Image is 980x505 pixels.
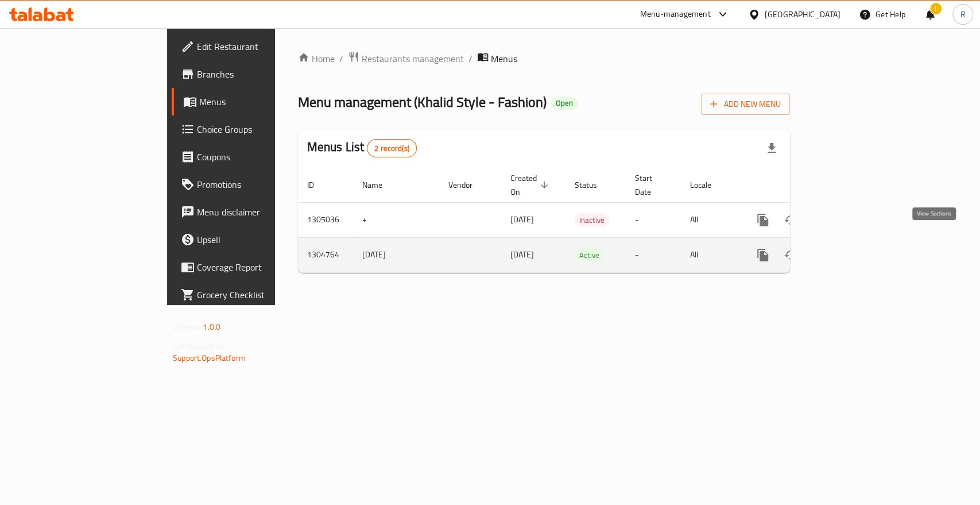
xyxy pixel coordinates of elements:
[298,89,547,115] span: Menu management ( Khalid Style - Fashion )
[575,249,604,262] span: Active
[197,205,321,219] span: Menu disclaimer
[307,178,329,192] span: ID
[197,233,321,246] span: Upsell
[740,168,869,203] th: Actions
[681,202,740,237] td: All
[172,226,331,253] a: Upsell
[575,214,609,227] span: Inactive
[710,97,781,111] span: Add New Menu
[203,319,220,334] span: 1.0.0
[172,115,331,143] a: Choice Groups
[690,178,726,192] span: Locale
[197,178,321,191] span: Promotions
[353,237,439,272] td: [DATE]
[575,178,612,192] span: Status
[172,88,331,115] a: Menus
[367,143,416,154] span: 2 record(s)
[339,52,343,65] li: /
[173,319,201,334] span: Version:
[173,339,226,354] span: Get support on:
[298,168,869,273] table: enhanced table
[635,171,667,199] span: Start Date
[701,94,790,115] button: Add New Menu
[575,248,604,262] div: Active
[491,52,517,65] span: Menus
[172,198,331,226] a: Menu disclaimer
[172,143,331,171] a: Coupons
[197,67,321,81] span: Branches
[197,122,321,136] span: Choice Groups
[197,40,321,53] span: Edit Restaurant
[510,171,552,199] span: Created On
[626,202,681,237] td: -
[626,237,681,272] td: -
[307,138,417,157] h2: Menus List
[173,350,246,365] a: Support.OpsPlatform
[197,150,321,164] span: Coupons
[777,206,804,234] button: Change Status
[640,7,711,21] div: Menu-management
[172,60,331,88] a: Branches
[348,51,464,66] a: Restaurants management
[960,8,965,21] span: R
[362,52,464,65] span: Restaurants management
[172,33,331,60] a: Edit Restaurant
[510,212,534,227] span: [DATE]
[197,260,321,274] span: Coverage Report
[172,171,331,198] a: Promotions
[551,97,578,110] div: Open
[551,98,578,108] span: Open
[749,206,777,234] button: more
[758,134,785,162] div: Export file
[777,241,804,269] button: Change Status
[362,178,397,192] span: Name
[199,95,321,109] span: Menus
[353,202,439,237] td: +
[510,247,534,262] span: [DATE]
[468,52,472,65] li: /
[197,288,321,302] span: Grocery Checklist
[765,8,840,21] div: [GEOGRAPHIC_DATA]
[749,241,777,269] button: more
[172,281,331,309] a: Grocery Checklist
[298,51,790,66] nav: breadcrumb
[681,237,740,272] td: All
[172,253,331,281] a: Coverage Report
[367,139,417,157] div: Total records count
[448,178,487,192] span: Vendor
